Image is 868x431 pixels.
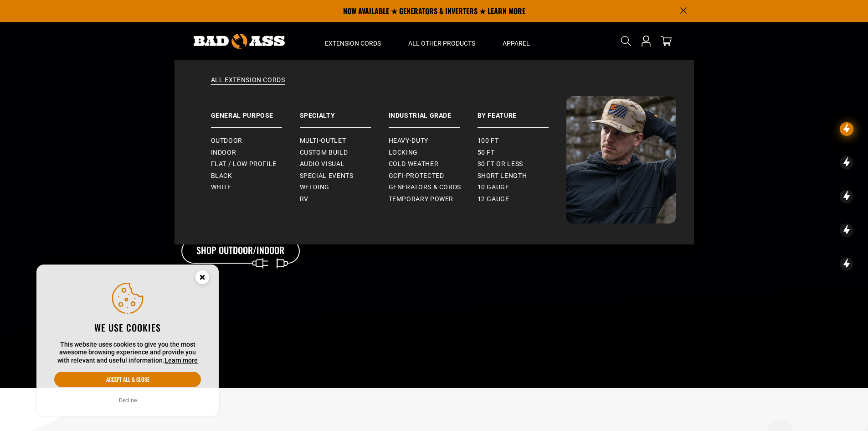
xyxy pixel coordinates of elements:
a: By Feature [478,96,566,128]
span: Short Length [478,172,527,180]
a: Black [211,170,300,182]
aside: Cookie Consent [36,265,219,417]
a: Learn more [164,357,198,364]
button: Decline [116,396,139,405]
span: Locking [389,149,418,157]
a: RV [300,193,389,205]
h2: We use cookies [54,322,201,333]
span: Custom Build [300,149,348,157]
a: 30 ft or less [478,158,566,170]
a: Welding [300,182,389,193]
a: General Purpose [211,96,300,128]
a: Special Events [300,170,389,182]
span: Extension Cords [325,39,381,47]
span: Apparel [503,39,530,47]
span: Welding [300,183,329,192]
a: GCFI-Protected [389,170,478,182]
a: 100 ft [478,135,566,147]
span: Outdoor [211,137,242,145]
a: White [211,182,300,193]
a: Shop Outdoor/Indoor [181,239,300,264]
span: GCFI-Protected [389,172,444,180]
span: Indoor [211,149,236,157]
a: Multi-Outlet [300,135,389,147]
span: RV [300,195,308,203]
a: 10 gauge [478,182,566,193]
a: Heavy-Duty [389,135,478,147]
span: 12 gauge [478,195,509,203]
span: Special Events [300,172,354,180]
a: Outdoor [211,135,300,147]
span: Black [211,172,232,180]
span: 10 gauge [478,183,509,192]
a: Cold Weather [389,158,478,170]
a: Specialty [300,96,389,128]
button: Accept all & close [54,372,201,387]
span: 30 ft or less [478,160,523,168]
span: Multi-Outlet [300,137,346,145]
a: Custom Build [300,147,389,159]
a: Temporary Power [389,193,478,205]
a: Flat / Low Profile [211,158,300,170]
a: All Extension Cords [193,76,676,96]
span: All Other Products [408,39,475,47]
a: 12 gauge [478,193,566,205]
a: Locking [389,147,478,159]
span: Flat / Low Profile [211,160,277,168]
img: Bad Ass Extension Cords [566,96,676,223]
a: 50 ft [478,147,566,159]
span: Generators & Cords [389,183,462,192]
span: Audio Visual [300,160,345,168]
span: Heavy-Duty [389,137,428,145]
span: 50 ft [478,149,495,157]
a: Indoor [211,147,300,159]
span: Cold Weather [389,160,439,168]
p: This website uses cookies to give you the most awesome browsing experience and provide you with r... [54,341,201,365]
summary: Apparel [489,22,544,60]
summary: Search [619,34,633,48]
a: Industrial Grade [389,96,478,128]
img: Bad Ass Extension Cords [194,34,285,49]
a: Short Length [478,170,566,182]
a: Audio Visual [300,158,389,170]
summary: All Other Products [395,22,489,60]
span: White [211,183,231,192]
summary: Extension Cords [311,22,395,60]
span: Temporary Power [389,195,454,203]
a: Generators & Cords [389,182,478,193]
span: 100 ft [478,137,499,145]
